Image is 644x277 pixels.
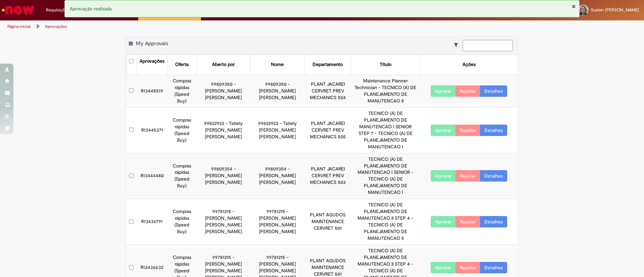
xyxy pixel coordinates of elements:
[480,262,507,273] a: Detalhes
[380,61,391,68] div: Título
[167,75,196,107] td: Compras rápidas (Speed Buy)
[136,40,168,47] span: My Approvals
[196,199,250,245] td: 99781215 - [PERSON_NAME] [PERSON_NAME] [PERSON_NAME]
[46,7,69,13] span: Requisições
[196,153,250,199] td: 99809354 - [PERSON_NAME] [PERSON_NAME]
[167,199,196,245] td: Compras rápidas (Speed Buy)
[455,170,480,182] button: Rejeitar
[212,61,235,68] div: Aberto por
[480,216,507,227] a: Detalhes
[305,107,351,153] td: PLANT JACAREI CERVRET PREV MECHANICS 505
[305,75,351,107] td: PLANT JACAREI CERVRET PREV MECHANICS 504
[455,85,480,97] button: Rejeitar
[140,58,164,65] div: Aprovações
[196,75,250,107] td: 99809350 - [PERSON_NAME] [PERSON_NAME]
[455,125,480,136] button: Rejeitar
[305,199,351,245] td: PLANT AGUDOS MAINTENANCE CERVRET 501
[167,107,196,153] td: Compras rápidas (Speed Buy)
[137,199,167,245] td: R13436791
[175,61,189,68] div: Oferta
[431,125,456,136] button: Aprovar
[137,75,167,107] td: R13445519
[251,107,305,153] td: 99822923 - Tatiely [PERSON_NAME] [PERSON_NAME]
[137,107,167,153] td: R13445371
[431,216,456,227] button: Aprovar
[1,3,35,17] img: ServiceNow
[480,85,507,97] a: Detalhes
[271,61,284,68] div: Nome
[480,125,507,136] a: Detalhes
[251,199,305,245] td: 99781215 - [PERSON_NAME] [PERSON_NAME] [PERSON_NAME]
[351,153,420,199] td: TECNICO (A) DE PLANEJAMENTO DE MANUTENCAO I SENIOR - TECNICO (A) DE PLANEJAMENTO DE MANUTENCAO I
[351,75,420,107] td: Maintenance Planner Technician - TECNICO (A) DE PLANEJAMENTO DE MANUTENCAO II
[455,262,480,273] button: Rejeitar
[431,85,456,97] button: Aprovar
[45,24,67,29] a: Aprovações
[463,61,476,68] div: Ações
[251,75,305,107] td: 99809350 - [PERSON_NAME] [PERSON_NAME]
[5,20,424,33] ul: Trilhas de página
[431,262,456,273] button: Aprovar
[167,153,196,199] td: Compras rápidas (Speed Buy)
[313,61,343,68] div: Departamento
[455,216,480,227] button: Rejeitar
[351,199,420,245] td: TECNICO (A) DE PLANEJAMENTO DE MANUTENCAO II STEP 4 - TECNICO (A) DE PLANEJAMENTO DE MANUTENCAO II
[480,170,507,182] a: Detalhes
[572,4,576,9] button: Fechar Notificação
[137,153,167,199] td: R13444480
[7,24,31,29] a: Página inicial
[305,153,351,199] td: PLANT JACAREI CERVRET PREV MECHANICS 503
[137,55,167,75] th: Aprovações
[70,6,113,12] span: Aprovação realizada.
[351,107,420,153] td: TECNICO (A) DE PLANEJAMENTO DE MANUTENCAO I SENIOR STEP 7 - TECNICO (A) DE PLANEJAMENTO DE MANUTE...
[251,153,305,199] td: 99809354 - [PERSON_NAME] [PERSON_NAME]
[196,107,250,153] td: 99822923 - Tatiely [PERSON_NAME] [PERSON_NAME]
[591,7,639,13] span: Suelen [PERSON_NAME]
[454,43,461,47] i: Mostrar filtros para: Suas Solicitações
[431,170,456,182] button: Aprovar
